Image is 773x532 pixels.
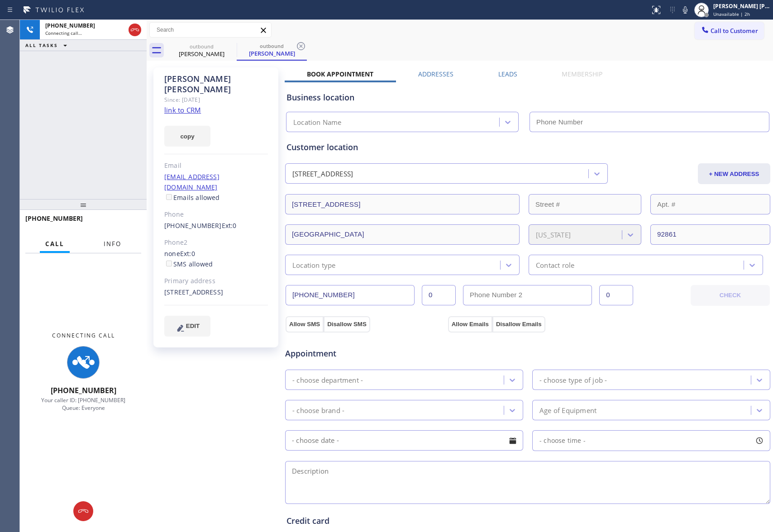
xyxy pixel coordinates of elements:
label: SMS allowed [164,260,213,268]
div: Location type [292,260,336,270]
input: Phone Number 2 [463,285,592,305]
span: Ext: 0 [222,221,237,230]
button: Info [98,235,127,253]
span: Your caller ID: [PHONE_NUMBER] Queue: Everyone [41,396,125,412]
div: [STREET_ADDRESS] [292,169,353,179]
button: Allow Emails [448,316,492,332]
div: Location Name [293,117,342,128]
div: Linda Inga [238,40,306,60]
input: City [285,224,520,245]
label: Book Appointment [307,70,373,78]
button: Allow SMS [286,316,324,332]
button: Call [40,235,70,253]
span: Ext: 0 [180,249,195,258]
div: [PERSON_NAME] [PERSON_NAME] [713,2,770,10]
span: Info [104,240,121,248]
div: - choose brand - [292,405,344,415]
input: Phone Number [530,112,769,132]
div: Phone [164,209,268,220]
button: Hang up [73,501,93,521]
span: [PHONE_NUMBER] [51,385,116,395]
div: [STREET_ADDRESS] [164,287,268,298]
span: ALL TASKS [25,42,58,48]
a: link to CRM [164,105,201,114]
span: - choose time - [539,436,586,445]
label: Membership [562,70,602,78]
div: Primary address [164,276,268,286]
input: Address [285,194,520,214]
input: Search [150,23,271,37]
span: Appointment [285,347,446,360]
button: Disallow SMS [324,316,370,332]
button: + NEW ADDRESS [698,163,770,184]
input: Phone Number [286,285,415,305]
div: Business location [286,91,769,104]
button: Call to Customer [695,22,764,39]
span: Connecting Call [52,332,115,339]
button: Hang up [129,24,141,36]
label: Leads [498,70,517,78]
span: Connecting call… [45,30,82,36]
a: [EMAIL_ADDRESS][DOMAIN_NAME] [164,172,219,191]
input: Street # [529,194,641,214]
div: - choose type of job - [539,375,607,385]
button: Disallow Emails [492,316,545,332]
button: copy [164,126,210,147]
button: EDIT [164,316,210,337]
button: Mute [679,4,692,16]
div: [PERSON_NAME] [238,49,306,57]
input: SMS allowed [166,261,172,266]
span: Call [45,240,64,248]
a: [PHONE_NUMBER] [164,221,222,230]
button: CHECK [691,285,770,306]
label: Addresses [418,70,453,78]
span: [PHONE_NUMBER] [45,22,95,29]
label: Emails allowed [164,193,220,202]
span: EDIT [186,323,200,329]
input: Ext. 2 [599,285,633,305]
span: Unavailable | 2h [713,11,750,17]
div: Contact role [536,260,574,270]
div: outbound [167,43,236,50]
div: Phone2 [164,237,268,248]
div: Since: [DATE] [164,95,268,105]
div: outbound [238,43,306,49]
button: ALL TASKS [20,40,76,51]
input: ZIP [650,224,770,245]
div: Linda Inga [167,40,236,61]
div: Email [164,161,268,171]
div: [PERSON_NAME] [167,50,236,58]
input: - choose date - [285,430,523,451]
span: [PHONE_NUMBER] [25,214,83,223]
input: Apt. # [650,194,770,214]
span: Call to Customer [711,27,758,35]
div: Age of Equipment [539,405,596,415]
div: [PERSON_NAME] [PERSON_NAME] [164,74,268,95]
div: Customer location [286,141,769,153]
div: Credit card [286,515,769,527]
input: Ext. [422,285,456,305]
div: none [164,249,268,270]
input: Emails allowed [166,194,172,200]
div: - choose department - [292,375,363,385]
